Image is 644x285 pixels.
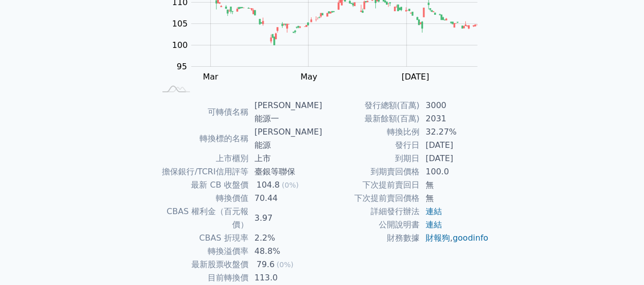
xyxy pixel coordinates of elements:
[419,165,489,178] td: 100.0
[248,165,322,178] td: 臺銀等聯保
[593,236,644,285] div: 聊天小工具
[172,40,188,50] tspan: 100
[255,258,277,271] div: 79.6
[419,178,489,192] td: 無
[322,231,419,245] td: 財務數據
[155,245,248,258] td: 轉換溢價率
[155,231,248,245] td: CBAS 折現率
[426,220,442,229] a: 連結
[593,236,644,285] iframe: Chat Widget
[248,245,322,258] td: 48.8%
[155,192,248,205] td: 轉換價值
[282,181,298,189] span: (0%)
[322,139,419,152] td: 發行日
[322,152,419,165] td: 到期日
[426,233,450,243] a: 財報狗
[426,206,442,216] a: 連結
[248,152,322,165] td: 上市
[419,139,489,152] td: [DATE]
[248,99,322,125] td: [PERSON_NAME]能源一
[177,62,187,71] tspan: 95
[419,152,489,165] td: [DATE]
[300,72,317,82] tspan: May
[155,178,248,192] td: 最新 CB 收盤價
[419,231,489,245] td: ,
[248,205,322,231] td: 3.97
[453,233,488,243] a: goodinfo
[276,261,293,269] span: (0%)
[155,152,248,165] td: 上市櫃別
[248,231,322,245] td: 2.2%
[322,99,419,112] td: 發行總額(百萬)
[155,99,248,125] td: 可轉債名稱
[419,99,489,112] td: 3000
[172,19,188,29] tspan: 105
[203,72,218,82] tspan: Mar
[322,192,419,205] td: 下次提前賣回價格
[322,218,419,231] td: 公開說明書
[322,205,419,218] td: 詳細發行辦法
[248,125,322,152] td: [PERSON_NAME]能源
[155,271,248,284] td: 目前轉換價
[248,192,322,205] td: 70.44
[322,178,419,192] td: 下次提前賣回日
[401,72,429,82] tspan: [DATE]
[322,165,419,178] td: 到期賣回價格
[155,125,248,152] td: 轉換標的名稱
[419,125,489,139] td: 32.27%
[155,165,248,178] td: 擔保銀行/TCRI信用評等
[155,258,248,271] td: 最新股票收盤價
[322,125,419,139] td: 轉換比例
[419,112,489,125] td: 2031
[155,205,248,231] td: CBAS 權利金（百元報價）
[248,271,322,284] td: 113.0
[255,178,282,192] div: 104.8
[419,192,489,205] td: 無
[322,112,419,125] td: 最新餘額(百萬)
